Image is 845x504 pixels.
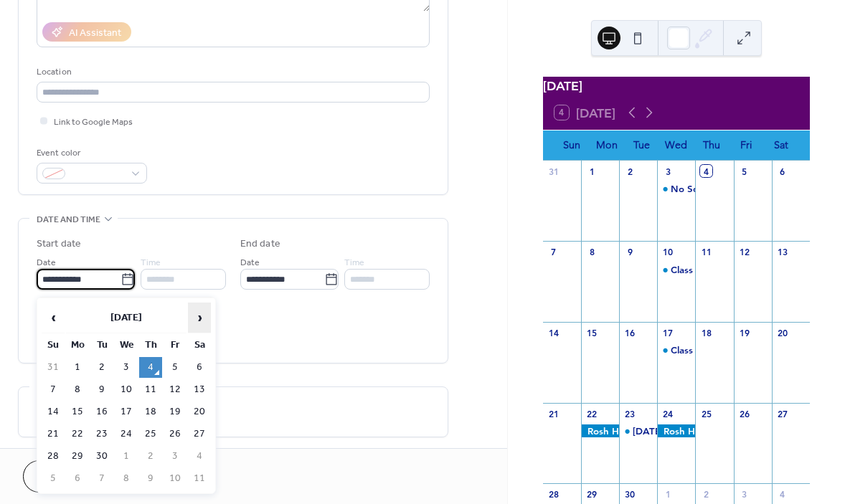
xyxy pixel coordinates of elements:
div: 18 [700,327,712,339]
span: Date [37,255,56,270]
td: 17 [115,401,138,422]
div: 12 [738,246,750,258]
td: 19 [164,401,187,422]
div: 26 [738,407,750,419]
td: 7 [90,468,113,489]
td: 14 [42,401,65,422]
td: 1 [115,446,138,467]
div: 7 [547,246,560,258]
span: Time [344,255,364,270]
div: 8 [586,246,598,258]
th: Su [42,335,65,356]
div: Wed [659,130,694,160]
td: 28 [42,446,65,467]
td: 23 [90,424,113,444]
td: 5 [42,468,65,489]
div: Class [657,343,695,356]
div: End date [240,237,280,252]
td: 3 [115,357,138,378]
span: Link to Google Maps [54,115,133,130]
td: 12 [164,379,187,400]
div: No School [657,182,695,195]
td: 4 [188,446,211,467]
td: 27 [188,424,211,444]
div: 6 [776,165,788,177]
th: Th [139,335,162,356]
th: [DATE] [66,303,187,333]
div: Tue [624,130,659,160]
div: 2 [624,165,636,177]
div: 14 [547,327,560,339]
td: 5 [164,357,187,378]
th: Tu [90,335,113,356]
th: Sa [188,335,211,356]
div: [DATE] [543,77,810,95]
td: 7 [42,379,65,400]
td: 29 [66,446,89,467]
td: 25 [139,424,162,444]
div: 3 [662,165,674,177]
td: 9 [90,379,113,400]
td: 11 [139,379,162,400]
div: Mon [589,130,624,160]
span: Time [141,255,161,270]
td: 31 [42,357,65,378]
td: 15 [66,401,89,422]
div: 24 [662,407,674,419]
td: 2 [90,357,113,378]
div: 15 [586,327,598,339]
div: Fri [729,130,764,160]
div: [DATE] [633,424,664,437]
td: 8 [66,379,89,400]
td: 2 [139,446,162,467]
td: 6 [188,357,211,378]
div: 28 [547,488,560,500]
div: 4 [776,488,788,500]
div: 16 [624,327,636,339]
div: 30 [624,488,636,500]
div: 19 [738,327,750,339]
div: 13 [776,246,788,258]
td: 18 [139,401,162,422]
div: Start date [37,237,81,252]
td: 24 [115,424,138,444]
td: 8 [115,468,138,489]
td: 13 [188,379,211,400]
div: 22 [586,407,598,419]
div: 25 [700,407,712,419]
th: Mo [66,335,89,356]
div: 4 [700,165,712,177]
div: No School [671,182,717,195]
div: 5 [738,165,750,177]
button: Cancel [23,460,111,493]
td: 22 [66,424,89,444]
td: 10 [115,379,138,400]
div: Sat [763,130,798,160]
div: 27 [776,407,788,419]
span: › [189,303,210,332]
div: 2 [700,488,712,500]
td: 20 [188,401,211,422]
td: 1 [66,357,89,378]
div: 10 [662,246,674,258]
div: Class [671,343,693,356]
div: Thu [694,130,729,160]
td: 3 [164,446,187,467]
div: 1 [586,165,598,177]
div: 17 [662,327,674,339]
td: 11 [188,468,211,489]
span: ‹ [42,303,64,332]
div: Event color [37,146,144,161]
th: We [115,335,138,356]
td: 6 [66,468,89,489]
div: Location [37,65,427,80]
div: Class [657,263,695,276]
div: 1 [662,488,674,500]
div: Rosh Hashanah [619,424,657,437]
div: 20 [776,327,788,339]
td: 26 [164,424,187,444]
div: Sun [554,130,590,160]
span: Date [240,255,260,270]
div: 31 [547,165,560,177]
